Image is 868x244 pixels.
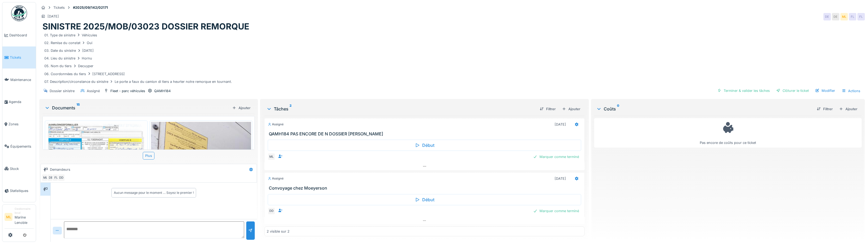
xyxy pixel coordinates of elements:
a: Dashboard [2,24,36,46]
span: Dashboard [9,33,34,38]
div: 05. Nom du tiers Decuyper [44,63,93,69]
div: Dossier sinistre [50,88,75,93]
div: Tickets [53,5,65,10]
div: Filtrer [815,105,835,113]
div: Clôturer le ticket [774,87,811,94]
div: 06. Coordonnées du tiers [STREET_ADDRESS] [44,71,125,76]
a: Maintenance [2,69,36,91]
a: Agenda [2,91,36,113]
li: ML [5,213,12,221]
span: Équipements [10,144,34,149]
div: Terminer & valider les tâches [715,87,772,94]
div: Documents [45,105,230,111]
sup: 2 [290,106,292,112]
a: Tickets [2,46,36,69]
span: Stock [10,166,34,171]
div: 03. Date du sinistre [DATE] [44,48,94,53]
a: Stock [2,157,36,180]
div: 04. Lieu du sinistre Hornu [44,56,92,61]
li: Marine Lenoble [15,207,34,227]
div: FL [849,13,856,20]
div: ML [268,153,275,160]
img: Badge_color-CXgf-gQk.svg [11,5,27,21]
span: Statistiques [10,188,34,193]
div: Demandeurs [50,167,70,172]
div: Ajouter [560,105,582,113]
strong: #2025/09/142/02171 [71,5,110,10]
div: Assigné [268,122,284,127]
div: Ajouter [230,104,253,112]
div: 01. Type de sinistre Véhicules [44,33,97,38]
div: DE [47,174,54,181]
div: DD [58,174,65,181]
div: Marquer comme terminé [531,207,581,215]
span: Agenda [9,99,34,104]
div: DE [823,13,831,20]
div: FL [52,174,60,181]
span: Maintenance [10,77,34,82]
div: Début [268,194,581,205]
div: [DATE] [555,122,566,127]
h3: QAMH184 PAS ENCORE DE N DOSSIER [PERSON_NAME] [269,131,582,136]
sup: 15 [76,105,80,111]
div: DD [268,207,275,215]
div: 2 visible sur 2 [267,229,290,234]
div: Marquer comme terminé [531,153,581,160]
a: Zones [2,113,36,135]
div: ML [42,174,49,181]
div: Plus [143,152,154,160]
div: ML [840,13,848,20]
div: Aucun message pour le moment … Soyez le premier ! [114,190,194,195]
a: ML Gestionnaire localMarine Lenoble [5,207,34,229]
div: Tâches [266,106,536,112]
div: Filtrer [538,105,558,113]
div: Ajouter [837,105,860,113]
sup: 0 [617,106,619,112]
div: [DATE] [47,14,59,19]
span: Tickets [10,55,34,60]
div: 07. Description/circonstance du sinistre Le porte a faux du camion di tiers a heurter notre remor... [44,79,232,84]
div: Début [268,140,581,151]
div: DE [832,13,839,20]
div: Fleet - parc véhicules [110,88,145,93]
a: Statistiques [2,180,36,202]
h3: Convoyage chez Moeyerson [269,186,582,191]
div: Pas encore de coûts pour ce ticket [598,121,858,145]
div: [DATE] [555,176,566,181]
div: Assigné [268,176,284,181]
a: Équipements [2,135,36,158]
div: Gestionnaire local [15,207,34,215]
div: Assigné [87,88,100,93]
div: Actions [839,87,863,95]
div: QAMH184 [154,88,171,93]
div: FL [857,13,865,20]
div: Modifier [813,87,837,94]
div: 02. Remise du constat Oui [44,40,92,45]
h1: SINISTRE 2025/MOB/03023 DOSSIER REMORQUE [42,22,249,32]
div: Coûts [596,106,813,112]
span: Zones [8,122,34,127]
